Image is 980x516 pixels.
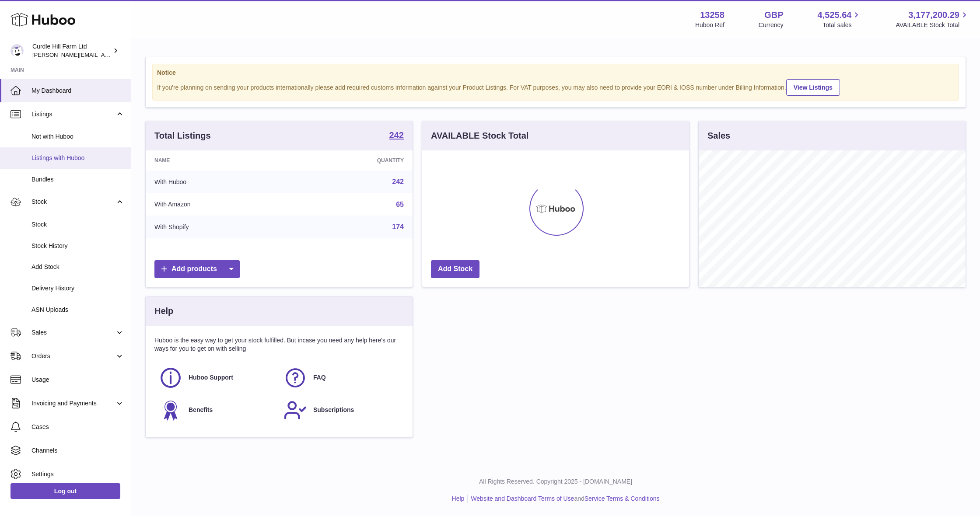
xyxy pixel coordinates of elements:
a: Website and Dashboard Terms of Use [471,495,574,502]
span: 4,525.64 [818,9,852,21]
span: [PERSON_NAME][EMAIL_ADDRESS][DOMAIN_NAME] [32,51,175,58]
strong: 13258 [700,9,724,21]
span: Listings [31,110,115,119]
span: Stock [31,198,115,206]
a: 4,525.64 Total sales [818,9,862,29]
p: All Rights Reserved. Copyright 2025 - [DOMAIN_NAME] [138,478,973,486]
span: 3,177,200.29 [908,9,959,21]
span: Delivery History [31,284,124,293]
a: 174 [392,223,404,230]
strong: GBP [764,9,783,21]
span: Stock History [31,242,124,250]
p: Huboo is the easy way to get your stock fulfilled. But incase you need any help here's our ways f... [154,336,404,353]
strong: Notice [157,69,954,77]
img: miranda@diddlysquatfarmshop.com [10,44,24,57]
span: AVAILABLE Stock Total [896,21,969,29]
a: Add Stock [431,260,479,278]
td: With Amazon [146,193,292,216]
a: 242 [389,131,404,141]
div: Huboo Ref [695,21,724,29]
a: Huboo Support [159,366,275,390]
a: View Listings [786,79,840,96]
a: 242 [392,178,404,185]
h3: Total Listings [154,130,211,142]
div: Currency [759,21,784,29]
span: Subscriptions [313,406,354,414]
h3: AVAILABLE Stock Total [431,130,528,142]
span: Channels [31,446,124,455]
a: Help [452,495,465,502]
h3: Sales [707,130,730,142]
span: ASN Uploads [31,306,124,314]
span: Huboo Support [189,373,233,382]
span: Bundles [31,175,124,184]
span: Benefits [189,406,213,414]
a: 65 [396,201,404,208]
a: FAQ [283,366,399,390]
span: Sales [31,328,115,337]
a: Log out [10,483,120,499]
span: Total sales [822,21,861,29]
span: Add Stock [31,263,124,271]
li: and [468,495,659,503]
div: Curdle Hill Farm Ltd [32,42,111,59]
td: With Shopify [146,216,292,238]
span: Not with Huboo [31,132,124,141]
th: Name [146,150,292,171]
span: FAQ [313,373,326,382]
h3: Help [154,305,173,317]
span: Listings with Huboo [31,154,124,162]
a: Service Terms & Conditions [584,495,660,502]
span: Invoicing and Payments [31,399,115,408]
span: Usage [31,376,124,384]
span: Orders [31,352,115,360]
span: My Dashboard [31,87,124,95]
span: Cases [31,423,124,431]
td: With Huboo [146,171,292,193]
th: Quantity [292,150,413,171]
a: 3,177,200.29 AVAILABLE Stock Total [896,9,969,29]
span: Settings [31,470,124,478]
div: If you're planning on sending your products internationally please add required customs informati... [157,78,954,96]
a: Add products [154,260,240,278]
a: Benefits [159,398,275,422]
a: Subscriptions [283,398,399,422]
strong: 242 [389,131,404,139]
span: Stock [31,220,124,229]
